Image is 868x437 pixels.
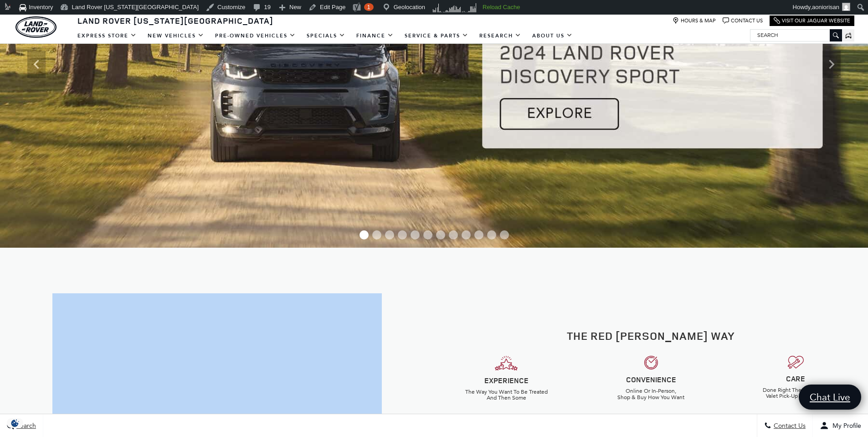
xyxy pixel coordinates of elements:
[436,230,445,239] span: Go to slide 7
[774,17,850,24] a: Visit Our Jaguar Website
[786,374,805,384] strong: CARE
[805,391,855,403] span: Chat Live
[372,230,381,239] span: Go to slide 2
[771,422,806,430] span: Contact Us
[500,230,509,239] span: Go to slide 12
[822,51,841,78] div: Next
[441,389,572,401] h6: The Way You Want To Be Treated And Then Some
[351,28,399,44] a: Finance
[72,28,142,44] a: EXPRESS STORE
[586,388,716,400] h6: Online Or In-Person, Shop & Buy How You Want
[72,28,578,44] nav: Main Navigation
[77,15,273,26] span: Land Rover [US_STATE][GEOGRAPHIC_DATA]
[441,330,862,342] h2: The Red [PERSON_NAME] Way
[812,4,839,10] span: aoniorisan
[723,17,763,24] a: Contact Us
[483,4,520,10] strong: Reload Cache
[829,422,861,430] span: My Profile
[385,230,394,239] span: Go to slide 3
[367,4,370,10] span: 1
[430,1,479,14] img: Visitors over 48 hours. Click for more Clicky Site Stats.
[15,16,56,38] img: Land Rover
[449,230,458,239] span: Go to slide 8
[799,385,861,410] a: Chat Live
[301,28,351,44] a: Specials
[527,28,578,44] a: About Us
[423,230,432,239] span: Go to slide 6
[142,28,210,44] a: New Vehicles
[210,28,301,44] a: Pre-Owned Vehicles
[487,230,496,239] span: Go to slide 11
[27,51,46,78] div: Previous
[399,28,474,44] a: Service & Parts
[474,28,527,44] a: Research
[474,230,483,239] span: Go to slide 10
[398,230,407,239] span: Go to slide 4
[462,230,471,239] span: Go to slide 9
[730,387,861,399] h6: Done Right The First Time, Valet Pick-Up & Delivery
[72,15,279,26] a: Land Rover [US_STATE][GEOGRAPHIC_DATA]
[360,230,369,239] span: Go to slide 1
[411,230,420,239] span: Go to slide 5
[813,414,868,437] button: Open user profile menu
[15,16,56,38] a: land-rover
[673,17,716,24] a: Hours & Map
[5,418,26,428] img: Opt-Out Icon
[626,375,676,385] strong: CONVENIENCE
[484,375,529,385] strong: EXPERIENCE
[5,418,26,428] section: Click to Open Cookie Consent Modal
[750,30,842,41] input: Search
